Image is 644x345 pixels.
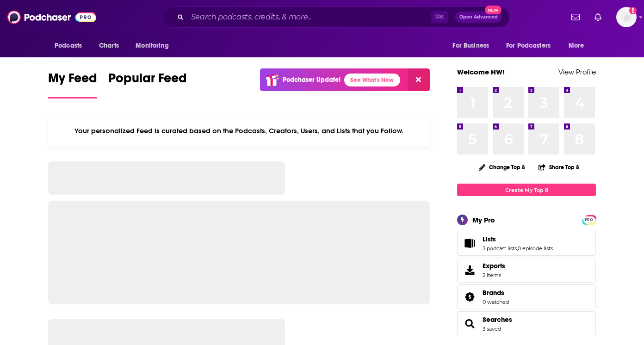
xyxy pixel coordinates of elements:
button: Share Top 8 [538,158,580,176]
a: PRO [583,216,594,223]
span: , [517,245,518,252]
span: Exports [483,262,505,270]
a: Charts [93,37,124,55]
a: Lists [483,235,553,243]
img: Podchaser - Follow, Share and Rate Podcasts [7,8,96,26]
span: ⌘ K [431,11,448,23]
a: 3 saved [483,326,501,332]
div: My Pro [472,216,495,224]
div: Your personalized Feed is curated based on the Podcasts, Creators, Users, and Lists that you Follow. [48,115,430,147]
a: See What's New [344,74,400,86]
a: 3 podcast lists [483,245,517,252]
a: Welcome HW! [457,68,505,76]
span: New [485,6,502,14]
span: More [569,39,584,52]
a: Brands [460,290,479,303]
button: open menu [129,37,180,55]
a: Exports [457,258,596,283]
span: Lists [483,235,496,243]
button: open menu [48,37,94,55]
span: Popular Feed [108,70,187,92]
span: Lists [457,231,596,256]
button: Show profile menu [616,7,637,27]
a: Brands [483,289,509,297]
a: 0 episode lists [518,245,553,252]
span: For Business [452,39,489,52]
a: Searches [483,315,512,324]
span: Searches [457,311,596,336]
img: User Profile [616,7,637,27]
a: View Profile [558,68,596,76]
a: My Feed [48,70,97,99]
span: For Podcasters [506,39,551,52]
button: open menu [562,37,596,55]
a: Show notifications dropdown [568,9,583,25]
a: Create My Top 8 [457,184,596,196]
span: 2 items [483,272,505,278]
span: Brands [483,289,504,297]
span: My Feed [48,70,97,92]
span: Charts [99,39,119,52]
span: Exports [460,264,479,277]
svg: Add a profile image [629,7,637,14]
button: open menu [446,37,501,55]
button: open menu [500,37,564,55]
span: Podcasts [55,39,82,52]
p: Podchaser Update! [283,76,341,84]
span: Brands [457,284,596,309]
span: PRO [583,216,594,223]
a: Lists [460,237,479,250]
button: Change Top 8 [473,161,531,173]
span: Monitoring [136,39,168,52]
span: Logged in as HWdata [616,7,637,27]
button: Open AdvancedNew [455,12,502,23]
a: Show notifications dropdown [591,9,605,25]
input: Search podcasts, credits, & more... [187,10,431,25]
div: Search podcasts, credits, & more... [162,6,510,28]
a: Searches [460,317,479,330]
a: 0 watched [483,299,509,305]
a: Popular Feed [108,70,187,99]
span: Open Advanced [459,15,498,19]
